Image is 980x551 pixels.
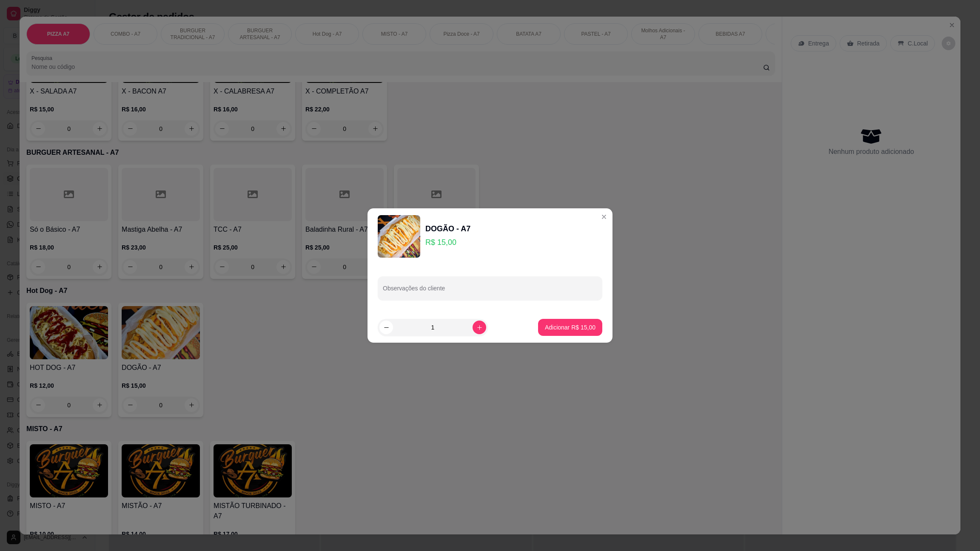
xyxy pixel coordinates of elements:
[383,287,597,296] input: Observações do cliente
[545,323,595,332] p: Adicionar R$ 15,00
[597,210,611,224] button: Close
[538,319,602,336] button: Adicionar R$ 15,00
[379,321,393,334] button: decrease-product-quantity
[473,321,486,334] button: increase-product-quantity
[378,215,420,258] img: product-image
[425,236,470,248] p: R$ 15,00
[425,223,470,235] div: DOGÃO - A7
